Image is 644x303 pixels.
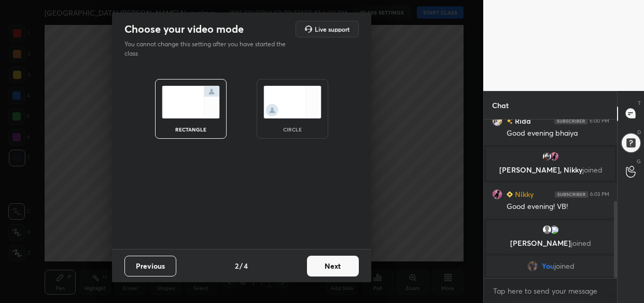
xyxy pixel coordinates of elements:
div: Good evening bhaiya [507,128,609,139]
img: Learner_Badge_beginner_1_8b307cf2a0.svg [507,191,513,197]
h4: / [240,260,243,271]
img: a33b4bbd84f94a8ca37501475465163b.jpg [549,151,559,162]
img: 2b9392717e4c4b858f816e17e63d45df.jpg [527,261,537,271]
img: no-rating-badge.077c3623.svg [507,118,513,124]
img: 324b7ae3f6e84dbbb3632ae0ad1a0089.jpg [492,115,502,126]
img: a33b4bbd84f94a8ca37501475465163b.jpg [492,189,502,199]
div: circle [272,127,313,132]
button: Previous [124,256,176,276]
img: normalScreenIcon.ae25ed63.svg [162,86,220,118]
button: Next [307,256,359,276]
p: D [637,128,641,136]
h5: Live support [315,26,349,32]
img: circleScreenIcon.acc0effb.svg [263,86,321,118]
p: G [637,157,641,165]
img: default.png [542,225,552,235]
div: Good evening! VB! [507,202,609,212]
span: joined [571,238,591,248]
p: [PERSON_NAME] [493,239,609,247]
img: 3 [542,151,552,162]
div: 6:03 PM [590,191,609,197]
h4: 2 [235,260,239,271]
span: joined [582,165,602,175]
p: [PERSON_NAME], Nikky [493,166,609,174]
p: Chat [484,91,517,119]
h4: 4 [244,260,248,271]
img: 4P8fHbbgJtejmAAAAAElFTkSuQmCC [554,117,587,124]
h2: Choose your video mode [124,22,244,36]
h6: Rida [513,115,531,126]
div: 6:00 PM [590,117,609,124]
p: T [638,99,641,107]
img: 3 [549,225,559,235]
span: You [541,262,554,270]
div: grid [484,120,618,278]
div: rectangle [170,127,212,132]
p: You cannot change this setting after you have started the class [124,39,292,58]
img: 4P8fHbbgJtejmAAAAAElFTkSuQmCC [555,191,588,197]
h6: Nikky [513,189,534,200]
span: joined [554,262,574,270]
